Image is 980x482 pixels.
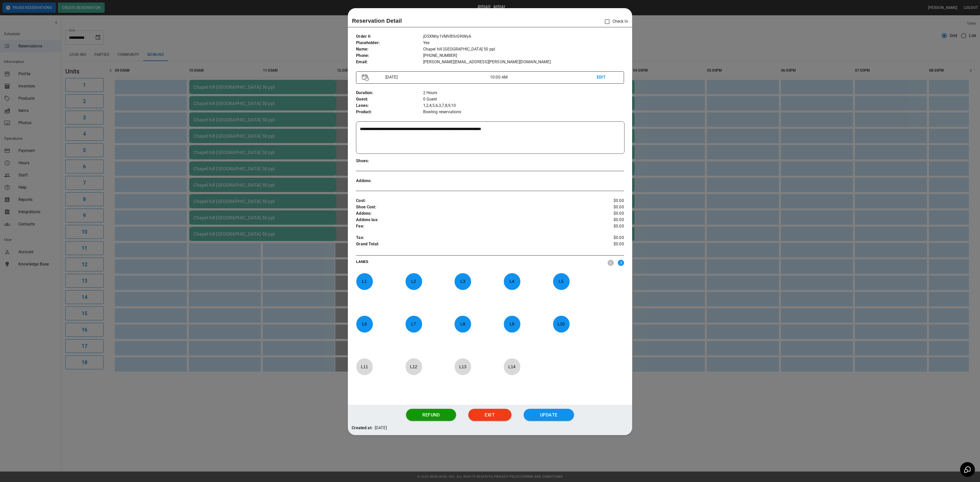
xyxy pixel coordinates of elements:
[356,217,579,223] p: Addons tax :
[504,318,520,330] p: L 9
[356,46,423,53] p: Name :
[356,259,604,266] p: LANES
[579,198,624,204] p: $0.00
[356,109,423,115] p: Product :
[454,275,471,287] p: L 3
[504,361,520,373] p: L 14
[405,361,422,373] p: L 12
[356,361,373,373] p: L 11
[356,204,579,210] p: Shoe Cost :
[352,17,402,25] p: Reservation Detail
[356,40,423,46] p: Placeholder :
[423,33,624,40] p: jD5XNhy1VMVB5rG9tWyA
[454,318,471,330] p: L 8
[490,74,597,80] p: 10:00 AM
[423,103,624,109] p: 1,2,4,5,6,3,7,8,9,10
[356,210,579,217] p: Addons :
[362,74,369,81] img: Vector
[356,275,373,287] p: L 1
[356,33,423,40] p: Order # :
[356,90,423,96] p: Duration :
[356,158,423,164] p: Shoes :
[405,318,422,330] p: L 7
[579,241,624,249] p: $0.00
[608,260,614,266] img: nav_left.svg
[423,53,624,59] p: [PHONE_NUMBER]
[356,178,423,184] p: Addons :
[423,40,624,46] p: Yes
[504,275,520,287] p: L 4
[423,109,624,115] p: Bowling reservations
[423,96,624,103] p: 0 Guest
[352,425,373,431] p: Created at:
[356,59,423,65] p: Email :
[468,409,511,421] button: Exit
[602,16,628,27] p: Check In
[356,53,423,59] p: Phone :
[383,74,490,80] p: [DATE]
[423,46,624,53] p: Chapel hill [GEOGRAPHIC_DATA] 50 ppl
[356,103,423,109] p: Lanes :
[553,275,570,287] p: L 5
[423,90,624,96] p: 2 Hours
[406,409,456,421] button: Refund
[356,318,373,330] p: L 6
[356,223,579,230] p: Fee :
[618,260,624,266] img: right.svg
[579,235,624,241] p: $0.00
[423,59,624,65] p: [PERSON_NAME][EMAIL_ADDRESS][PERSON_NAME][DOMAIN_NAME]
[405,275,422,287] p: L 2
[597,74,618,81] p: EDIT
[579,204,624,210] p: $0.00
[356,241,579,249] p: Grand Total :
[553,318,570,330] p: L 10
[356,235,579,241] p: Tax :
[375,425,387,431] p: [DATE]
[579,217,624,223] p: $0.00
[454,361,471,373] p: L 13
[524,409,574,421] button: Update
[356,198,579,204] p: Cost :
[579,210,624,217] p: $0.00
[579,223,624,230] p: $0.00
[356,96,423,103] p: Guest :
